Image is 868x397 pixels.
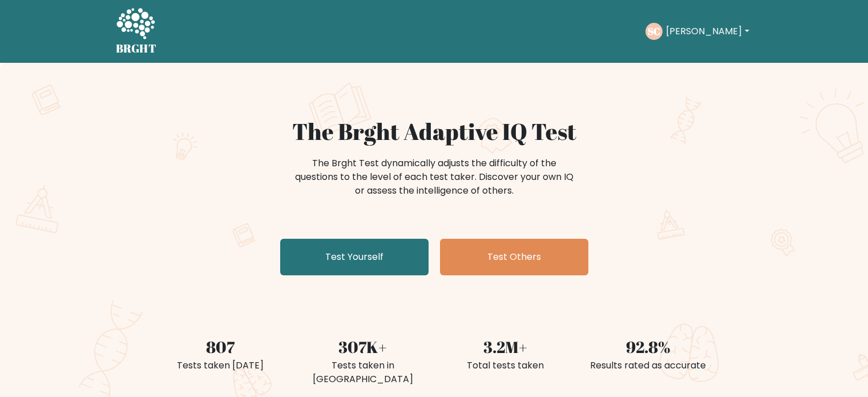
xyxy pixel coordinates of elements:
text: SC [648,25,660,38]
h5: BRGHT [116,42,157,55]
div: Results rated as accurate [584,359,713,372]
div: 807 [156,335,285,359]
div: 307K+ [298,335,427,359]
div: 3.2M+ [441,335,570,359]
div: Tests taken [DATE] [156,359,285,372]
div: Tests taken in [GEOGRAPHIC_DATA] [298,359,427,386]
button: [PERSON_NAME] [663,24,752,39]
a: Test Yourself [280,239,429,275]
div: The Brght Test dynamically adjusts the difficulty of the questions to the level of each test take... [292,157,577,198]
div: 92.8% [584,335,713,359]
h1: The Brght Adaptive IQ Test [156,118,713,145]
div: Total tests taken [441,359,570,372]
a: BRGHT [116,5,157,58]
a: Test Others [440,239,588,275]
